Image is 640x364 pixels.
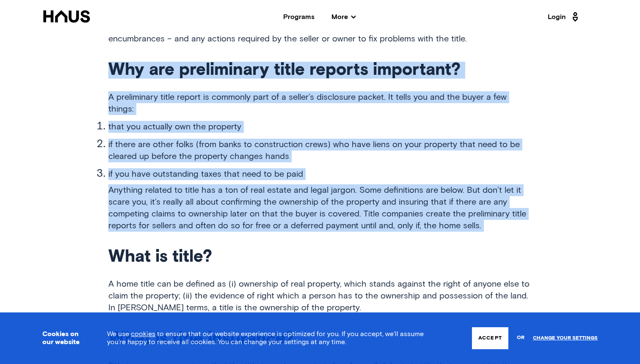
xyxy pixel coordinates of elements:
[108,91,532,115] p: A preliminary title report is commonly part of a seller’s disclosure packet. It tells you and the...
[331,14,356,20] span: More
[131,331,155,337] a: cookies
[108,139,532,162] p: if there are other folks (from banks to construction crews) who have liens on your property that ...
[533,335,598,341] a: Change your settings
[108,184,532,232] p: Anything related to title has a ton of real estate and legal jargon. Some definitions are below. ...
[472,327,508,349] button: Accept
[108,168,532,180] p: if you have outstanding taxes that need to be paid
[108,62,532,79] h2: Why are preliminary title reports important?
[107,331,424,345] span: We use to ensure that our website experience is optimized for you. If you accept, we’ll assume yo...
[283,14,314,20] a: Programs
[517,331,524,345] span: or
[108,249,532,265] h2: What is title?
[108,278,532,314] p: A home title can be defined as (i) ownership of real property, which stands against the right of ...
[548,10,581,24] a: Login
[108,121,532,133] p: that you actually own the property
[42,330,86,346] h3: Cookies on our website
